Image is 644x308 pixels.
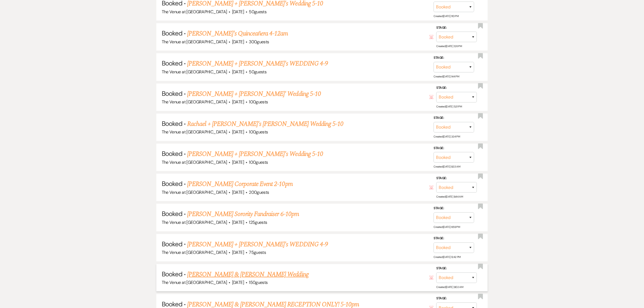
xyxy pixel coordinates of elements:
[187,240,328,249] a: [PERSON_NAME] + [PERSON_NAME]'s WEDDING 4-9
[162,189,227,195] span: The Venue at [GEOGRAPHIC_DATA]
[232,219,244,225] span: [DATE]
[162,119,182,128] span: Booked
[187,119,343,129] a: Rachael + [PERSON_NAME]'s [PERSON_NAME] Wedding 5-10
[434,55,474,61] label: Stage:
[436,44,462,48] span: Created: [DATE] 1:26 PM
[162,179,182,188] span: Booked
[434,255,460,259] span: Created: [DATE] 12:42 PM
[162,39,227,45] span: The Venue at [GEOGRAPHIC_DATA]
[187,29,288,38] a: [PERSON_NAME]'s Quinceañera 4-12am
[232,9,244,15] span: [DATE]
[187,209,299,219] a: [PERSON_NAME] Sorority Fundraiser 6-10pm
[434,74,459,78] span: Created: [DATE] 1:44 PM
[232,39,244,45] span: [DATE]
[162,240,182,248] span: Booked
[249,9,266,15] span: 50 guests
[434,14,458,18] span: Created: [DATE] 1:10 PM
[249,189,269,195] span: 200 guests
[232,189,244,195] span: [DATE]
[249,99,268,105] span: 100 guests
[162,159,227,165] span: The Venue at [GEOGRAPHIC_DATA]
[232,250,244,255] span: [DATE]
[232,159,244,165] span: [DATE]
[436,195,463,198] span: Created: [DATE] 8:44 AM
[187,149,323,159] a: [PERSON_NAME] + [PERSON_NAME]'s Wedding 5-10
[162,250,227,255] span: The Venue at [GEOGRAPHIC_DATA]
[434,115,474,121] label: Stage:
[434,145,474,151] label: Stage:
[436,175,477,181] label: Stage:
[249,280,267,285] span: 150 guests
[436,105,462,108] span: Created: [DATE] 5:31 PM
[436,85,477,91] label: Stage:
[162,149,182,158] span: Booked
[187,270,308,279] a: [PERSON_NAME] & [PERSON_NAME] Wedding
[434,205,474,211] label: Stage:
[162,99,227,105] span: The Venue at [GEOGRAPHIC_DATA]
[249,159,268,165] span: 100 guests
[162,129,227,135] span: The Venue at [GEOGRAPHIC_DATA]
[434,225,460,228] span: Created: [DATE] 6:59 PM
[187,179,292,189] a: [PERSON_NAME] Corporate Event 2-10pm
[249,250,266,255] span: 75 guests
[434,165,460,168] span: Created: [DATE] 8:33 AM
[162,280,227,285] span: The Venue at [GEOGRAPHIC_DATA]
[162,209,182,218] span: Booked
[162,89,182,98] span: Booked
[434,235,474,241] label: Stage:
[436,296,477,302] label: Stage:
[187,59,328,68] a: [PERSON_NAME] + [PERSON_NAME]'s WEDDING 4-9
[232,280,244,285] span: [DATE]
[162,69,227,75] span: The Venue at [GEOGRAPHIC_DATA]
[232,129,244,135] span: [DATE]
[436,266,477,271] label: Stage:
[162,219,227,225] span: The Venue at [GEOGRAPHIC_DATA]
[249,39,269,45] span: 300 guests
[187,89,321,99] a: [PERSON_NAME] + [PERSON_NAME]' Wedding 5-10
[162,270,182,278] span: Booked
[434,135,460,138] span: Created: [DATE] 3:34 PM
[249,219,267,225] span: 125 guests
[162,29,182,37] span: Booked
[162,9,227,15] span: The Venue at [GEOGRAPHIC_DATA]
[232,99,244,105] span: [DATE]
[249,69,266,75] span: 50 guests
[232,69,244,75] span: [DATE]
[436,25,477,31] label: Stage:
[436,285,463,289] span: Created: [DATE] 9:02 AM
[249,129,268,135] span: 100 guests
[162,59,182,67] span: Booked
